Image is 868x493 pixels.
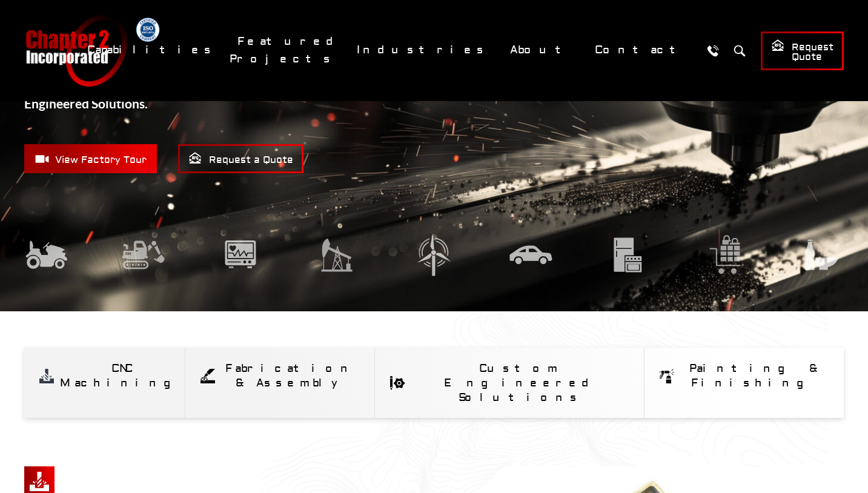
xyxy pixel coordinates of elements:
a: Industries [349,37,496,63]
a: Call Us [701,39,724,62]
a: Fabrication & Assembly [185,348,374,403]
a: Painting & Finishing [644,348,844,403]
span: View Factory Tour [35,151,147,167]
button: Search [728,39,750,62]
a: Request Quote [761,31,844,70]
a: View Factory Tour [24,144,157,173]
a: CNC Machining [24,348,185,403]
a: Custom Engineered Solutions [375,348,644,418]
div: Painting & Finishing [680,362,829,391]
span: Request Quote [771,39,833,64]
div: Custom Engineered Solutions [411,362,629,405]
a: Capabilities [79,37,224,63]
a: Contact [587,37,695,63]
a: Featured Projects [230,28,343,72]
a: Chapter 2 Incorporated [24,15,127,87]
a: Request a Quote [178,144,303,173]
div: Fabrication & Assembly [221,362,359,391]
span: Request a Quote [188,151,293,167]
div: CNC Machining [60,362,184,391]
a: About [502,37,581,63]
